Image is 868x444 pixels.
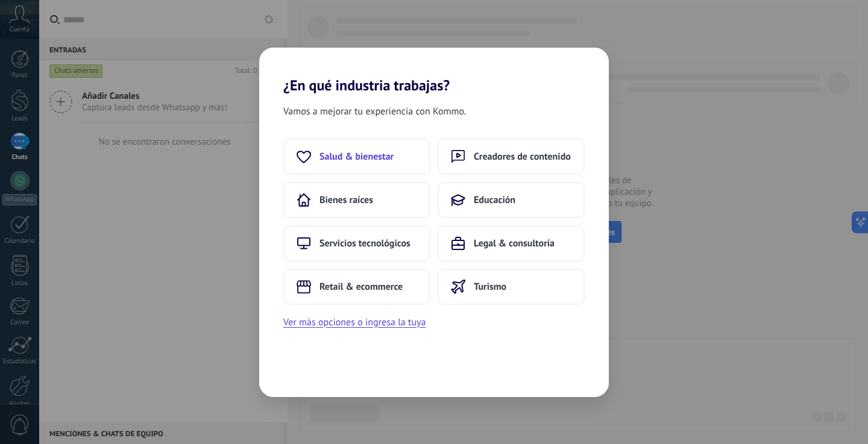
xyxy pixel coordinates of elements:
button: Salud & bienestar [283,139,430,175]
button: Retail & ecommerce [283,269,430,305]
span: Vamos a mejorar tu experiencia con Kommo. [283,104,466,119]
span: Educación [474,194,515,206]
span: Bienes raíces [319,194,373,206]
span: Retail & ecommerce [319,281,403,293]
span: Legal & consultoría [474,237,555,249]
span: Servicios tecnológicos [319,237,410,249]
button: Legal & consultoría [438,225,585,261]
button: Servicios tecnológicos [283,225,430,261]
button: Turismo [438,269,585,305]
button: Ver más opciones o ingresa la tuya [283,314,426,330]
span: Turismo [474,281,506,293]
h2: ¿En qué industria trabajas? [259,48,609,94]
button: Bienes raíces [283,182,430,218]
button: Creadores de contenido [438,139,585,175]
button: Educación [438,182,585,218]
span: Salud & bienestar [319,151,394,163]
span: Creadores de contenido [474,151,571,163]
